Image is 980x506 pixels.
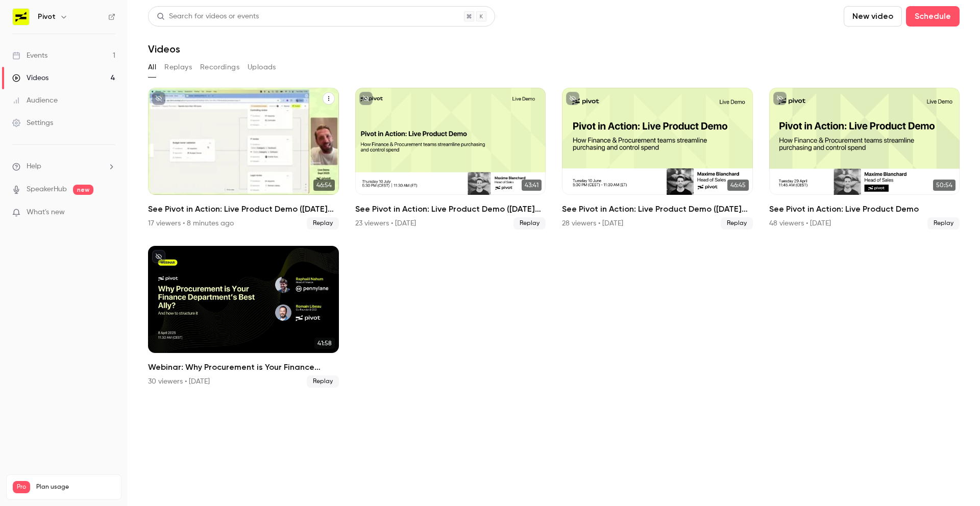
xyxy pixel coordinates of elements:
[769,218,831,229] div: 48 viewers • [DATE]
[844,6,902,27] button: New video
[148,88,339,230] a: 46:54See Pivot in Action: Live Product Demo ([DATE] Session)17 viewers • 8 minutes agoReplay
[355,203,546,215] h2: See Pivot in Action: Live Product Demo ([DATE] Session)
[73,185,93,195] span: new
[148,376,210,387] div: 30 viewers • [DATE]
[769,88,960,230] li: See Pivot in Action: Live Product Demo
[566,92,579,105] button: unpublished
[355,218,416,229] div: 23 viewers • [DATE]
[12,50,47,61] div: Events
[148,203,339,215] h2: See Pivot in Action: Live Product Demo ([DATE] Session)
[200,59,239,75] button: Recordings
[27,184,67,195] a: SpeakerHub
[148,246,339,388] li: Webinar: Why Procurement is Your Finance Department’s Best Ally (and how to structure it)
[13,481,30,493] span: Pro
[27,161,41,172] span: Help
[314,338,335,349] span: 41:58
[927,217,960,230] span: Replay
[248,59,276,75] button: Uploads
[148,43,180,55] h1: Videos
[152,250,165,263] button: unpublished
[933,180,955,191] span: 50:54
[12,118,53,128] div: Settings
[148,218,234,229] div: 17 viewers • 8 minutes ago
[906,6,960,27] button: Schedule
[355,88,546,230] a: 43:41See Pivot in Action: Live Product Demo ([DATE] Session)23 viewers • [DATE]Replay
[313,180,335,191] span: 46:54
[157,11,259,22] div: Search for videos or events
[12,95,58,106] div: Audience
[307,375,339,388] span: Replay
[148,361,339,373] h2: Webinar: Why Procurement is Your Finance Department’s Best Ally (and how to structure it)
[164,59,192,75] button: Replays
[148,88,960,388] ul: Videos
[307,217,339,230] span: Replay
[12,161,115,172] li: help-dropdown-opener
[769,203,960,215] h2: See Pivot in Action: Live Product Demo
[148,246,339,388] a: 41:58Webinar: Why Procurement is Your Finance Department’s Best Ally (and how to structure it)30 ...
[513,217,546,230] span: Replay
[148,88,339,230] li: See Pivot in Action: Live Product Demo (September 2025 Session)
[562,88,753,230] a: 46:45See Pivot in Action: Live Product Demo ([DATE] Session)28 viewers • [DATE]Replay
[148,59,156,75] button: All
[148,6,960,500] section: Videos
[27,207,65,218] span: What's new
[12,73,48,83] div: Videos
[773,92,787,105] button: unpublished
[522,180,542,191] span: 43:41
[36,483,115,491] span: Plan usage
[562,203,753,215] h2: See Pivot in Action: Live Product Demo ([DATE] Session)
[355,88,546,230] li: See Pivot in Action: Live Product Demo (July 2025 Session)
[38,12,56,22] h6: Pivot
[359,92,373,105] button: unpublished
[562,218,623,229] div: 28 viewers • [DATE]
[562,88,753,230] li: See Pivot in Action: Live Product Demo (June 2025 Session)
[13,9,29,25] img: Pivot
[727,180,749,191] span: 46:45
[152,92,165,105] button: unpublished
[721,217,753,230] span: Replay
[769,88,960,230] a: 50:54See Pivot in Action: Live Product Demo48 viewers • [DATE]Replay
